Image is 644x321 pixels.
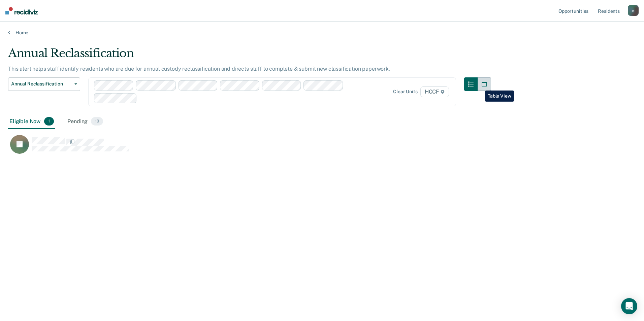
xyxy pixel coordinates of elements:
span: Annual Reclassification [11,81,72,87]
div: Clear units [393,89,418,95]
button: n [628,5,639,16]
div: Eligible Now1 [8,114,55,129]
a: Home [8,30,636,36]
div: Pending10 [66,114,104,129]
div: Annual Reclassification [8,46,491,66]
span: HCCF [420,86,449,97]
button: Annual Reclassification [8,77,80,91]
img: Recidiviz [5,7,38,14]
span: 10 [91,117,103,126]
div: Open Intercom Messenger [621,298,637,314]
p: This alert helps staff identify residents who are due for annual custody reclassification and dir... [8,66,390,72]
div: CaseloadOpportunityCell-00519952 [8,135,557,162]
span: 1 [44,117,54,126]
